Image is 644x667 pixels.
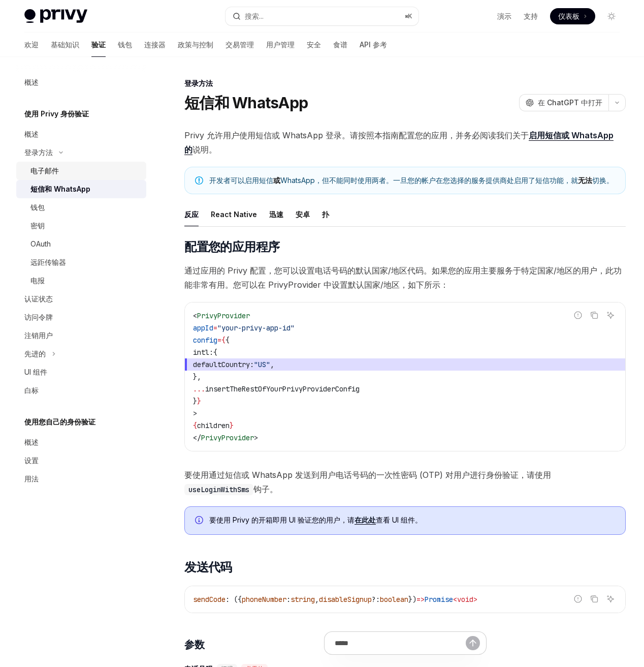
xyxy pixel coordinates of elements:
button: 反应 [184,202,199,226]
a: 连接器 [144,33,166,57]
span: children [197,421,230,430]
a: 支持 [524,11,538,21]
button: 扑 [322,202,329,226]
font: 登录方法 [24,148,53,157]
span: defaultCountry: [193,360,254,369]
font: 要使用通过短信或 WhatsApp 发送到用户电话号码的一次性密码 (OTP) 对用户进行身份验证，请使用 [184,470,551,480]
button: 切换暗模式 [603,8,620,24]
font: 登录方法 [184,79,213,87]
a: OAuth [16,235,146,253]
font: 切换。 [592,176,614,185]
font: 支持 [524,12,538,20]
span: sendCode [193,595,226,604]
font: 说明。 [192,144,217,155]
span: void [457,595,473,604]
font: 白标 [24,386,39,395]
a: 白标 [16,381,146,400]
a: 钱包 [16,198,146,217]
span: { [221,336,226,345]
button: 切换高级部分 [16,345,146,363]
font: 仪表板 [558,12,579,20]
font: 远距传输器 [30,258,66,266]
a: 电子邮件 [16,162,146,180]
a: 仪表板 [550,8,595,24]
font: 电报 [30,276,45,285]
font: 钩子。 [253,484,278,494]
font: 迅速 [269,210,283,219]
a: 注销用户 [16,326,146,345]
a: 访问令牌 [16,308,146,326]
font: 短信和 WhatsApp [30,185,90,193]
font: 使用您自己的身份验证 [24,417,95,426]
span: config [193,336,217,345]
span: PrivyProvider [201,433,254,442]
button: 询问人工智能 [604,309,617,322]
font: 密钥 [30,221,45,230]
span: => [416,595,425,604]
button: 复制代码块中的内容 [588,309,601,322]
span: } [193,397,197,406]
a: 演示 [497,11,511,21]
font: 钱包 [30,203,45,211]
a: 用户管理 [266,33,295,57]
span: phoneNumber [242,595,286,604]
span: ?: [372,595,380,604]
a: 安全 [307,33,321,57]
a: 用法 [16,470,146,488]
font: 无法 [578,176,592,185]
font: Privy 允许用户使用短信或 WhatsApp 登录。请按照本指南配置您的应用，并务必阅读我们关于 [184,130,529,140]
span: Promise [425,595,453,604]
button: 复制代码块中的内容 [588,592,601,605]
font: 配置您的应用程序 [184,239,279,254]
font: 认证状态 [24,294,53,303]
font: 交易管理 [226,40,254,49]
input: 提问... [335,632,466,654]
font: 通过应用的 Privy 配置，您可以设置电话号码的默认国家/地区代码。如果您的应用主要服务于特定国家/地区的用户，此功能非常有用。您可以在 PrivyProvider 中设置默认国家/地区，如下所示： [184,265,622,290]
font: 注销用户 [24,331,53,340]
button: 发送消息 [466,636,480,650]
font: 反应 [184,210,199,219]
font: 使用 Privy 身份验证 [24,109,89,118]
span: : [286,595,291,604]
font: 在此处 [355,516,376,524]
span: { [193,421,197,430]
button: 迅速 [269,202,283,226]
font: API 参考 [360,40,387,49]
span: insertTheRestOfYourPrivyProviderConfig [205,384,360,393]
a: API 参考 [360,33,387,57]
font: 安卓 [296,210,310,219]
font: 先进的 [24,349,46,358]
font: 开发者可以启用短信 [209,176,273,185]
a: 验证 [91,33,106,57]
span: }) [408,595,416,604]
a: 欢迎 [24,33,39,57]
font: 访问令牌 [24,313,53,321]
font: 扑 [322,210,329,219]
button: React Native [211,202,257,226]
span: : ({ [226,595,242,604]
font: 用法 [24,474,39,483]
a: 概述 [16,73,146,92]
font: 政策与控制 [178,40,213,49]
font: 演示 [497,12,511,20]
span: = [217,336,221,345]
font: 安全 [307,40,321,49]
span: } [197,397,201,406]
code: useLoginWithSms [184,484,253,495]
font: 概述 [24,130,39,138]
span: } [230,421,234,430]
a: 短信和 WhatsApp [16,180,146,198]
button: 打开搜索 [226,7,418,25]
font: ⌘ [405,12,408,20]
font: 电子邮件 [30,166,59,175]
font: WhatsApp，但不能同时使用两者。一旦您的帐户在您选择的服务提供商处启用了短信功能，就 [280,176,578,185]
a: UI 组件 [16,363,146,381]
font: 用户管理 [266,40,295,49]
span: < [453,595,457,604]
img: 灯光标志 [24,9,87,23]
span: { [226,336,230,345]
font: 欢迎 [24,40,39,49]
button: 在 ChatGPT 中打开 [519,94,608,111]
button: 报告错误代码 [571,592,585,605]
span: }, [193,372,201,381]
